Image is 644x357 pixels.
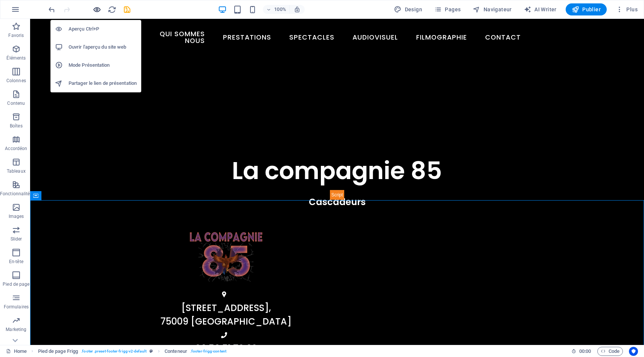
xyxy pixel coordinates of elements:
[69,79,137,88] h6: Partager le lien de présentation
[524,6,557,13] span: AI Writer
[571,347,591,356] h6: Durée de la session
[160,296,261,309] span: [GEOGRAPHIC_DATA]
[6,55,26,61] p: Éléments
[69,25,137,34] h6: Aperçu Ctrl+P
[579,347,591,356] span: 00 00
[6,326,26,332] p: Marketing
[9,213,24,219] p: Images
[38,347,78,356] span: Cliquez pour sélectionner. Double-cliquez pour modifier.
[69,43,137,52] h6: Ouvrir l'aperçu du site web
[521,3,560,15] button: AI Writer
[263,5,290,14] button: 100%
[4,304,29,310] p: Formulaires
[107,5,116,14] button: reload
[274,5,286,14] h6: 100%
[81,347,147,356] span: . footer .preset-footer-frigg-v2-default
[165,323,227,336] span: 06 59 51 70 30
[431,3,464,15] button: Pages
[470,3,514,15] button: Navigateur
[584,348,586,354] span: :
[3,281,29,287] p: Pied de page
[566,3,607,15] button: Publier
[10,123,23,129] p: Boîtes
[8,32,24,38] p: Favoris
[122,5,131,14] button: save
[6,347,27,356] a: Cliquez pour annuler la sélection. Double-cliquez pour ouvrir Pages.
[165,347,187,356] span: Cliquez pour sélectionner. Double-cliquez pour modifier.
[9,282,383,296] p: ,
[294,6,301,13] i: Lors du redimensionnement, ajuster automatiquement le niveau de zoom en fonction de l'appareil sé...
[69,61,137,70] h6: Mode Présentation
[130,296,158,309] span: 75009
[38,347,226,356] nav: breadcrumb
[150,349,153,353] i: Cet élément est une présélection personnalisable.
[601,347,620,356] span: Code
[473,6,511,13] span: Navigateur
[616,6,638,13] span: Plus
[597,347,623,356] button: Code
[391,3,425,15] button: Design
[629,347,638,356] button: Usercentrics
[572,6,601,13] span: Publier
[11,236,22,242] p: Slider
[7,168,26,174] p: Tableaux
[47,5,56,14] i: Annuler : Modifier HTML (Ctrl+Z)
[7,100,25,106] p: Contenu
[151,283,239,295] span: [STREET_ADDRESS]
[434,6,461,13] span: Pages
[190,347,226,356] span: . footer-frigg-content
[6,78,26,84] p: Colonnes
[5,146,27,152] p: Accordéon
[394,6,422,13] span: Design
[47,5,56,14] button: undo
[613,3,641,15] button: Plus
[9,259,23,265] p: En-tête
